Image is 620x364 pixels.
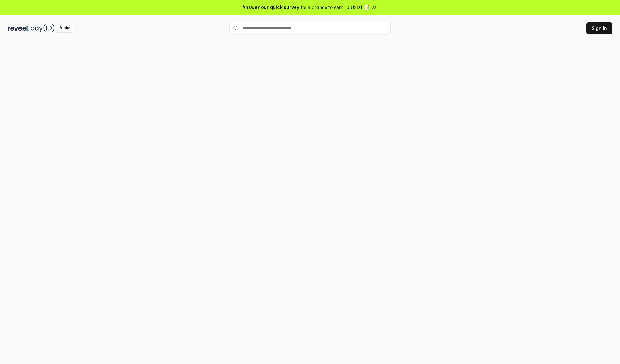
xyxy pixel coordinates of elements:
img: pay_id [31,24,55,32]
span: Answer our quick survey [243,4,299,11]
button: Sign In [586,22,612,34]
div: Alpha [56,24,74,32]
img: reveel_dark [8,24,29,32]
span: for a chance to earn 10 USDT 📝 [301,4,370,11]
